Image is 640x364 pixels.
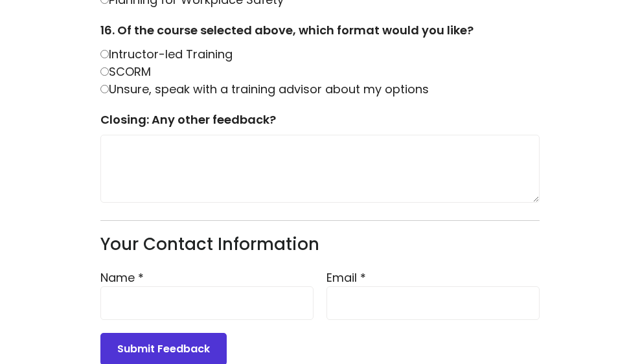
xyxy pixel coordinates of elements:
[100,269,314,320] label: Name *
[100,234,540,256] h3: Your Contact Information
[326,269,540,320] label: Email *
[100,50,109,58] input: Intructor-led Training
[100,21,540,45] label: 16. Of the course selected above, which format would you like?
[100,111,540,135] label: Closing: Any other feedback?
[100,286,314,320] input: Name *
[100,63,151,80] label: SCORM
[100,85,109,93] input: Unsure, speak with a training advisor about my options
[100,46,233,62] label: Intructor-led Training
[100,81,429,97] label: Unsure, speak with a training advisor about my options
[326,286,540,320] input: Email *
[100,67,109,76] input: SCORM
